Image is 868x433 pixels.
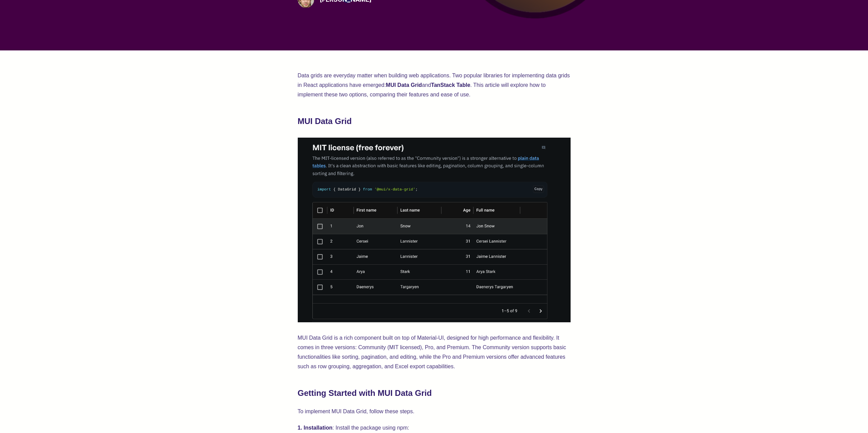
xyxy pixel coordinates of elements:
[298,423,571,433] p: : Install the package using npm:
[298,333,571,371] p: MUI Data Grid is a rich component built on top of Material-UI, designed for high performance and ...
[431,82,470,88] a: TanStack Table
[298,407,571,416] p: To implement MUI Data Grid, follow these steps.
[298,138,571,322] img: MUI Data Grid sample
[386,82,422,88] a: MUI Data Grid
[298,71,571,99] p: Data grids are everyday matter when building web applications. Two popular libraries for implemen...
[298,425,333,431] strong: 1. Installation
[298,388,571,399] h2: Getting Started with MUI Data Grid
[298,116,571,127] h2: MUI Data Grid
